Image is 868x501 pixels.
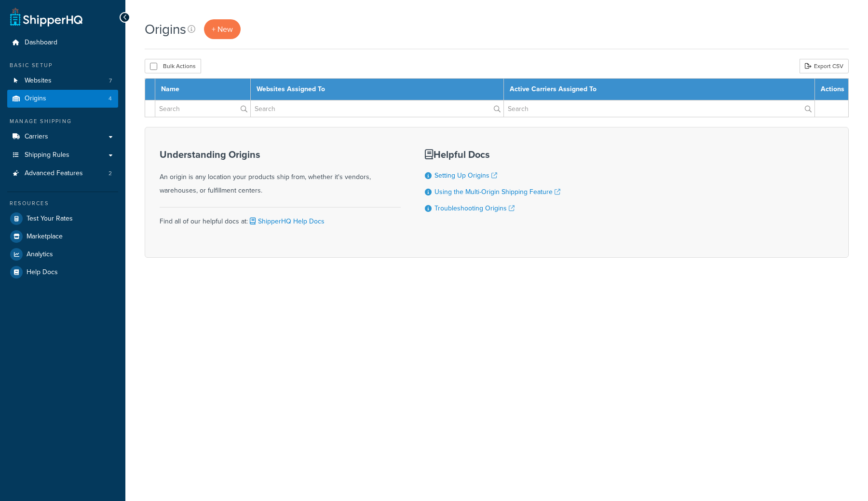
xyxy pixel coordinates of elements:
span: Origins [25,95,46,103]
a: Setting Up Origins [434,170,497,181]
h3: Helpful Docs [425,149,560,160]
a: Using the Multi-Origin Shipping Feature [434,187,560,197]
a: Marketplace [7,228,118,245]
span: Shipping Rules [25,151,69,159]
input: Search [504,100,814,117]
span: + New [212,24,233,35]
a: Dashboard [7,34,118,52]
span: Carriers [25,133,48,141]
span: Dashboard [25,39,57,47]
span: 7 [109,77,112,85]
th: Actions [815,79,849,100]
span: Test Your Rates [27,215,73,223]
li: Origins [7,90,118,108]
input: Search [155,100,250,117]
span: Websites [25,77,52,85]
h3: Understanding Origins [160,149,401,160]
div: Basic Setup [7,61,118,70]
a: Websites 7 [7,72,118,90]
div: Find all of our helpful docs at: [160,207,401,228]
h1: Origins [145,20,186,39]
button: Bulk Actions [145,59,201,73]
li: Websites [7,72,118,90]
a: Help Docs [7,264,118,281]
li: Advanced Features [7,165,118,182]
span: Help Docs [27,268,58,277]
a: ShipperHQ Home [10,7,82,27]
th: Websites Assigned To [251,79,504,100]
span: Advanced Features [25,169,83,178]
div: Resources [7,199,118,208]
th: Active Carriers Assigned To [504,79,815,100]
a: Export CSV [800,59,849,73]
a: Origins 4 [7,90,118,108]
a: Test Your Rates [7,210,118,227]
div: An origin is any location your products ship from, whether it's vendors, warehouses, or fulfillme... [160,149,401,197]
span: 4 [108,95,112,103]
a: ShipperHQ Help Docs [248,216,325,226]
input: Search [251,100,503,117]
a: Advanced Features 2 [7,165,118,182]
a: Shipping Rules [7,146,118,164]
th: Name [155,79,251,100]
div: Manage Shipping [7,117,118,125]
a: Carriers [7,128,118,146]
a: Analytics [7,246,118,263]
a: + New [204,19,241,39]
span: 2 [108,169,112,178]
span: Analytics [27,250,53,259]
a: Troubleshooting Origins [434,203,515,213]
span: Marketplace [27,233,63,241]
